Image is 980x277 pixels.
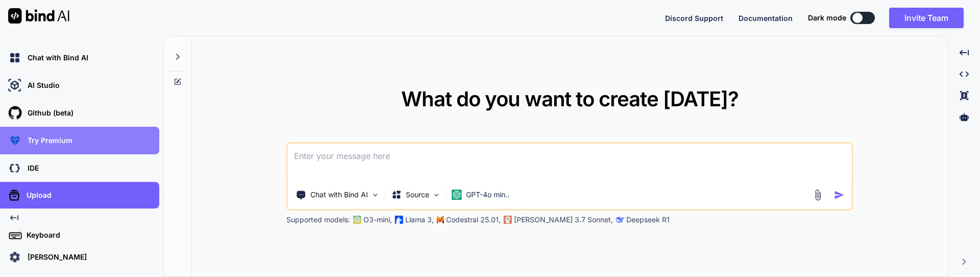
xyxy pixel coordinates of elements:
img: icon [834,190,845,200]
p: [PERSON_NAME] 3.7 Sonnet, [514,215,613,225]
img: claude [504,216,512,224]
p: Upload [22,190,52,200]
span: Dark mode [808,13,846,23]
p: Codestral 25.01, [446,215,501,225]
button: Discord Support [665,13,723,24]
p: Chat with Bind AI [23,53,88,63]
p: Llama 3, [405,215,434,225]
p: Try Premium [23,135,72,146]
p: Github (beta) [23,108,73,118]
p: IDE [23,163,39,173]
span: What do you want to create [DATE]? [401,86,739,111]
img: ai-studio [6,77,23,94]
button: Invite Team [889,8,964,28]
img: claude [616,216,624,224]
img: GPT-4o mini [452,190,462,200]
p: Deepseek R1 [626,215,670,225]
img: premium [6,132,23,149]
img: githubLight [6,104,23,122]
img: Pick Models [432,191,441,199]
img: Mistral-AI [437,216,444,223]
img: chat [6,49,23,66]
button: Documentation [739,13,793,24]
p: AI Studio [23,80,60,90]
img: attachment [812,189,824,201]
img: settings [6,248,23,266]
p: Chat with Bind AI [310,190,368,200]
span: Discord Support [665,14,723,22]
img: Bind AI [8,8,69,24]
p: Source [406,190,429,200]
img: Llama2 [395,216,403,224]
p: Supported models: [286,215,350,225]
span: Documentation [739,14,793,22]
p: O3-mini, [363,215,392,225]
img: GPT-4 [353,216,361,224]
img: darkCloudIdeIcon [6,159,23,177]
p: Keyboard [22,230,60,240]
img: Pick Tools [371,191,380,199]
p: [PERSON_NAME] [23,252,87,262]
p: GPT-4o min.. [466,190,509,200]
